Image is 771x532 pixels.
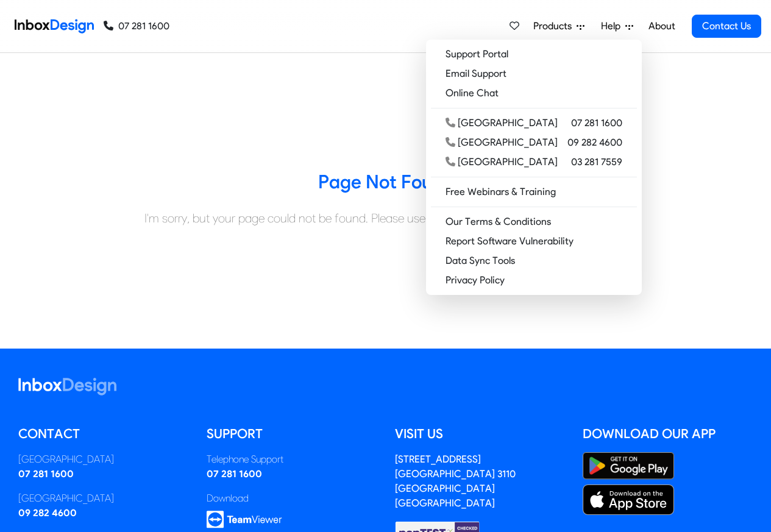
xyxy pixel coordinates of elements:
[431,44,637,64] a: Support Portal
[692,15,761,38] a: Contact Us
[446,155,558,169] div: [GEOGRAPHIC_DATA]
[446,135,558,150] div: [GEOGRAPHIC_DATA]
[431,113,637,133] a: [GEOGRAPHIC_DATA] 07 281 1600
[395,453,516,509] a: [STREET_ADDRESS][GEOGRAPHIC_DATA] 3110[GEOGRAPHIC_DATA][GEOGRAPHIC_DATA]
[18,378,116,395] img: logo_inboxdesign_white.svg
[567,135,622,150] span: 09 282 4600
[207,511,282,528] img: logo_teamviewer.svg
[596,14,638,38] a: Help
[583,425,753,443] h5: Download our App
[431,212,637,232] a: Our Terms & Conditions
[207,425,377,443] h5: Support
[9,170,762,194] h3: Page Not Found
[431,182,637,202] a: Free Webinars & Training
[431,64,637,83] a: Email Support
[9,209,762,227] div: I'm sorry, but your page could not be found. Please use the navigation to search for your page.
[395,425,565,443] h5: Visit us
[395,453,516,509] address: [STREET_ADDRESS] [GEOGRAPHIC_DATA] 3110 [GEOGRAPHIC_DATA] [GEOGRAPHIC_DATA]
[431,271,637,290] a: Privacy Policy
[431,133,637,152] a: [GEOGRAPHIC_DATA] 09 282 4600
[583,452,674,480] img: Google Play Store
[426,40,642,295] div: Products
[18,425,188,443] h5: Contact
[431,251,637,271] a: Data Sync Tools
[645,14,678,38] a: About
[571,155,622,169] span: 03 281 7559
[571,116,622,130] span: 07 281 1600
[207,452,377,467] div: Telephone Support
[601,19,625,34] span: Help
[207,491,377,506] div: Download
[18,468,74,480] a: 07 281 1600
[431,232,637,251] a: Report Software Vulnerability
[583,484,674,515] img: Apple App Store
[104,19,169,34] a: 07 281 1600
[431,83,637,103] a: Online Chat
[18,507,77,519] a: 09 282 4600
[533,19,577,34] span: Products
[431,152,637,172] a: [GEOGRAPHIC_DATA] 03 281 7559
[18,452,188,467] div: [GEOGRAPHIC_DATA]
[446,116,558,130] div: [GEOGRAPHIC_DATA]
[207,468,262,480] a: 07 281 1600
[18,491,188,506] div: [GEOGRAPHIC_DATA]
[528,14,589,38] a: Products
